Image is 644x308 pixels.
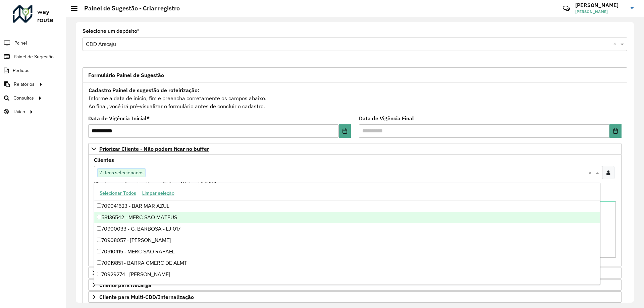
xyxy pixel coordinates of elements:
span: Cliente para Multi-CDD/Internalização [99,294,194,300]
div: Priorizar Cliente - Não podem ficar no buffer [88,155,622,266]
label: Selecione um depósito [83,27,139,35]
div: 709041623 - BAR MAR AZUL [94,200,600,212]
span: [PERSON_NAME] [575,9,626,15]
small: Clientes que não podem ficar no Buffer – Máximo 50 PDVS [94,181,216,187]
h2: Painel de Sugestão - Criar registro [77,5,180,12]
button: Choose Date [339,124,351,138]
span: Cliente para Recarga [99,282,151,288]
button: Selecionar Todos [97,188,139,198]
label: Data de Vigência Final [359,114,414,122]
a: Cliente para Multi-CDD/Internalização [88,291,622,303]
a: Preservar Cliente - Devem ficar no buffer, não roteirizar [88,267,622,279]
span: Clear all [613,40,619,48]
div: 70900033 - G. BARBOSA - LJ 017 [94,223,600,235]
a: Contato Rápido [559,1,574,16]
div: 70930006 - MERC DA [PERSON_NAME] [94,280,600,292]
button: Choose Date [609,124,622,138]
div: 58136542 - MERC SAO MATEUS [94,212,600,223]
a: Priorizar Cliente - Não podem ficar no buffer [88,143,622,155]
span: Relatórios [14,81,35,88]
div: Informe a data de inicio, fim e preencha corretamente os campos abaixo. Ao final, você irá pré-vi... [88,86,622,111]
span: Clear all [588,169,594,177]
a: Cliente para Recarga [88,279,622,291]
h3: [PERSON_NAME] [575,2,626,8]
span: Formulário Painel de Sugestão [88,72,164,78]
span: Painel [14,40,27,47]
button: Limpar seleção [139,188,177,198]
label: Data de Vigência Inicial [88,114,150,122]
span: Tático [13,108,25,115]
span: 7 itens selecionados [98,169,145,177]
span: Pedidos [13,67,30,74]
span: Priorizar Cliente - Não podem ficar no buffer [99,146,209,151]
span: Painel de Sugestão [14,53,54,60]
strong: Cadastro Painel de sugestão de roteirização: [89,87,199,94]
div: 70929274 - [PERSON_NAME] [94,269,600,280]
label: Clientes [94,156,114,164]
div: 70908057 - [PERSON_NAME] [94,235,600,246]
span: Consultas [13,95,34,102]
ng-dropdown-panel: Options list [94,183,600,285]
div: 70919851 - BARRA CMERC DE ALMT [94,257,600,269]
div: 70910415 - MERC SAO RAFAEL [94,246,600,257]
